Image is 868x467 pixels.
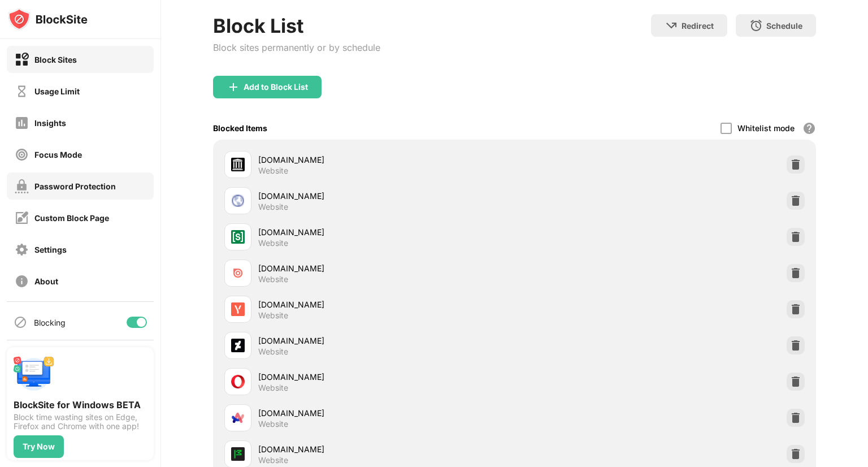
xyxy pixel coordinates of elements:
div: Blocking [34,318,66,327]
div: Website [258,274,288,284]
div: BlockSite for Windows BETA [14,399,147,410]
div: Blocked Items [213,123,267,133]
img: settings-off.svg [15,243,29,257]
img: favicons [231,230,245,244]
img: favicons [231,158,245,171]
div: Website [258,310,288,321]
div: Website [258,202,288,212]
div: Redirect [682,21,714,31]
img: about-off.svg [15,274,29,288]
img: focus-off.svg [15,148,29,162]
div: [DOMAIN_NAME] [258,190,514,202]
div: Try Now [23,442,55,451]
img: favicons [231,447,245,461]
div: Website [258,419,288,429]
img: customize-block-page-off.svg [15,211,29,225]
div: Insights [34,118,66,128]
div: Whitelist mode [737,123,795,133]
div: Website [258,347,288,357]
img: block-on.svg [15,53,29,67]
div: Focus Mode [34,150,82,159]
div: [DOMAIN_NAME] [258,154,514,166]
div: About [34,276,58,286]
div: Block Sites [34,55,77,64]
div: Block sites permanently or by schedule [213,42,380,53]
img: favicons [231,339,245,352]
div: Block List [213,14,380,37]
div: Website [258,166,288,176]
div: Website [258,383,288,393]
div: [DOMAIN_NAME] [258,407,514,419]
img: insights-off.svg [15,116,29,130]
img: password-protection-off.svg [15,179,29,193]
img: favicons [231,375,245,388]
img: favicons [231,266,245,280]
div: [DOMAIN_NAME] [258,299,514,310]
div: Usage Limit [34,87,80,96]
div: [DOMAIN_NAME] [258,335,514,347]
div: Password Protection [34,181,116,191]
div: [DOMAIN_NAME] [258,226,514,238]
img: blocking-icon.svg [14,315,27,329]
img: push-desktop.svg [14,354,54,395]
div: Settings [34,245,67,254]
div: Website [258,455,288,465]
div: Schedule [766,21,802,31]
div: Add to Block List [244,83,308,92]
div: Block time wasting sites on Edge, Firefox and Chrome with one app! [14,413,147,431]
div: Custom Block Page [34,213,109,223]
div: [DOMAIN_NAME] [258,262,514,274]
div: [DOMAIN_NAME] [258,443,514,455]
img: logo-blocksite.svg [8,8,88,31]
img: time-usage-off.svg [15,84,29,98]
img: favicons [231,302,245,316]
div: [DOMAIN_NAME] [258,371,514,383]
img: favicons [231,194,245,207]
div: Website [258,238,288,248]
img: favicons [231,411,245,425]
